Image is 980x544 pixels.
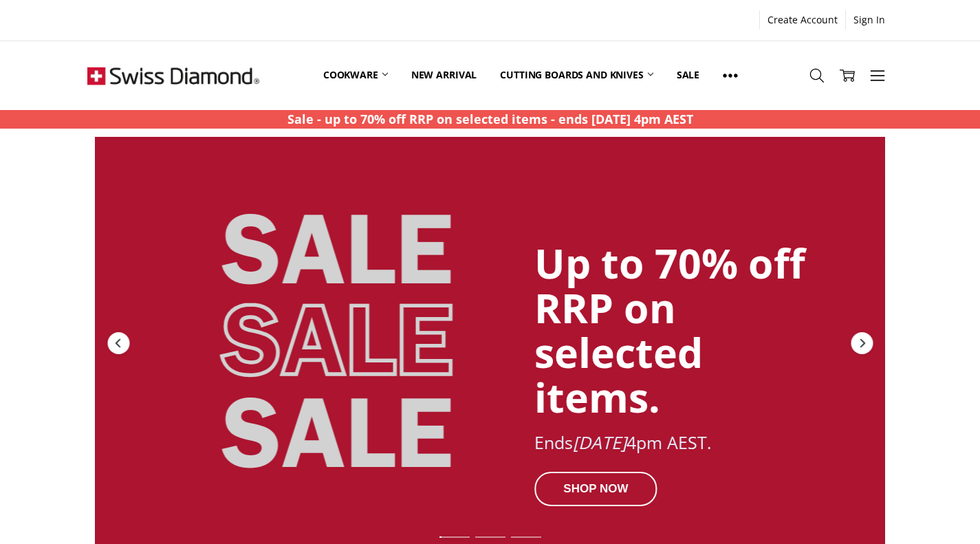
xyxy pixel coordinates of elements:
[665,45,711,106] a: Sale
[312,45,400,106] a: Cookware
[760,10,845,30] a: Create Account
[534,241,812,420] div: Up to 70% off RRP on selected items.
[534,471,657,505] div: SHOP NOW
[106,331,131,356] div: Previous
[400,45,488,106] a: New arrival
[488,45,665,106] a: Cutting boards and knives
[849,331,874,356] div: Next
[711,45,750,107] a: Show All
[846,10,893,30] a: Sign In
[287,111,693,127] strong: Sale - up to 70% off RRP on selected items - ends [DATE] 4pm AEST
[87,41,259,110] img: Free Shipping On Every Order
[573,431,627,454] em: [DATE]
[534,433,812,453] div: Ends 4pm AEST.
